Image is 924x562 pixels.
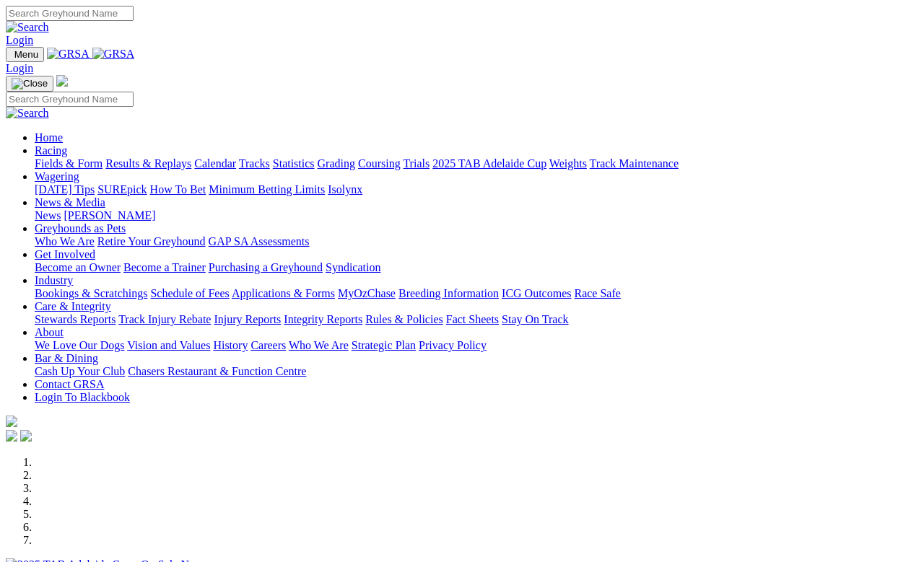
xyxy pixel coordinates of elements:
[20,430,32,442] img: twitter.svg
[35,248,95,260] a: Get Involved
[35,144,67,157] a: Racing
[6,34,33,46] a: Login
[56,75,68,87] img: logo-grsa-white.png
[209,183,325,196] a: Minimum Betting Limits
[6,107,49,120] img: Search
[35,378,104,390] a: Contact GRSA
[403,157,430,170] a: Trials
[47,48,90,61] img: GRSA
[64,209,155,221] a: [PERSON_NAME]
[502,313,568,325] a: Stay On Track
[150,287,229,299] a: Schedule of Fees
[105,157,191,170] a: Results & Replays
[127,339,210,351] a: Vision and Values
[35,365,125,377] a: Cash Up Your Club
[574,287,620,299] a: Race Safe
[214,313,281,325] a: Injury Reports
[128,365,306,377] a: Chasers Restaurant & Function Centre
[209,261,323,273] a: Purchasing a Greyhound
[97,183,147,196] a: SUREpick
[273,157,315,170] a: Statistics
[35,183,95,196] a: [DATE] Tips
[92,48,135,61] img: GRSA
[35,287,918,300] div: Industry
[35,196,105,208] a: News & Media
[12,78,48,89] img: Close
[6,6,134,21] input: Search
[590,157,679,170] a: Track Maintenance
[318,157,355,170] a: Grading
[6,21,49,34] img: Search
[326,261,380,273] a: Syndication
[35,222,126,234] a: Greyhounds as Pets
[35,235,918,248] div: Greyhounds as Pets
[6,430,17,442] img: facebook.svg
[209,235,310,247] a: GAP SA Assessments
[35,131,63,144] a: Home
[239,157,270,170] a: Tracks
[35,170,79,183] a: Wagering
[35,352,98,364] a: Bar & Dining
[35,287,147,299] a: Bookings & Scratchings
[328,183,362,196] a: Isolynx
[549,157,587,170] a: Weights
[358,157,401,170] a: Coursing
[35,313,918,326] div: Care & Integrity
[6,62,33,74] a: Login
[35,261,918,274] div: Get Involved
[35,391,130,403] a: Login To Blackbook
[97,235,206,247] a: Retire Your Greyhound
[502,287,571,299] a: ICG Outcomes
[289,339,349,351] a: Who We Are
[6,416,17,427] img: logo-grsa-white.png
[213,339,248,351] a: History
[338,287,396,299] a: MyOzChase
[35,183,918,196] div: Wagering
[419,339,487,351] a: Privacy Policy
[35,300,111,312] a: Care & Integrity
[35,365,918,378] div: Bar & Dining
[118,313,211,325] a: Track Injury Rebate
[432,157,546,170] a: 2025 TAB Adelaide Cup
[35,339,918,352] div: About
[35,157,918,170] div: Racing
[35,235,95,247] a: Who We Are
[150,183,206,196] a: How To Bet
[6,47,44,62] button: Toggle navigation
[35,339,124,351] a: We Love Our Dogs
[232,287,335,299] a: Applications & Forms
[35,261,121,273] a: Become an Owner
[446,313,499,325] a: Fact Sheets
[365,313,443,325] a: Rules & Policies
[284,313,362,325] a: Integrity Reports
[35,157,103,170] a: Fields & Form
[35,313,115,325] a: Stewards Reports
[250,339,286,351] a: Careers
[6,92,134,107] input: Search
[352,339,416,351] a: Strategic Plan
[35,274,73,286] a: Industry
[35,209,918,222] div: News & Media
[194,157,236,170] a: Calendar
[35,209,61,221] a: News
[398,287,499,299] a: Breeding Information
[14,49,38,60] span: Menu
[123,261,206,273] a: Become a Trainer
[35,326,64,338] a: About
[6,76,53,92] button: Toggle navigation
